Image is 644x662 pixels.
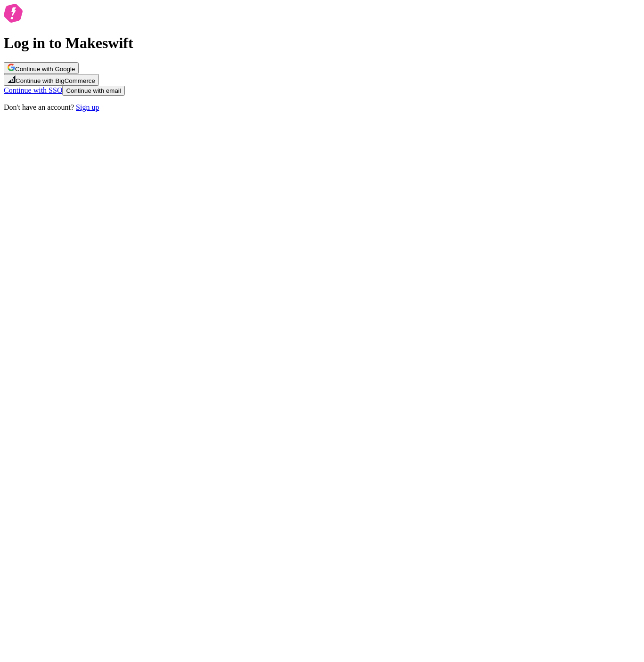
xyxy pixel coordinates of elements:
[15,65,75,73] span: Continue with Google
[62,86,124,96] button: Continue with email
[4,86,62,94] a: Continue with SSO
[4,74,99,86] button: Continue with BigCommerce
[66,87,121,94] span: Continue with email
[4,34,640,52] h1: Log in to Makeswift
[4,62,79,74] button: Continue with Google
[76,103,99,111] a: Sign up
[4,103,640,112] p: Don't have an account?
[16,77,95,84] span: Continue with BigCommerce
